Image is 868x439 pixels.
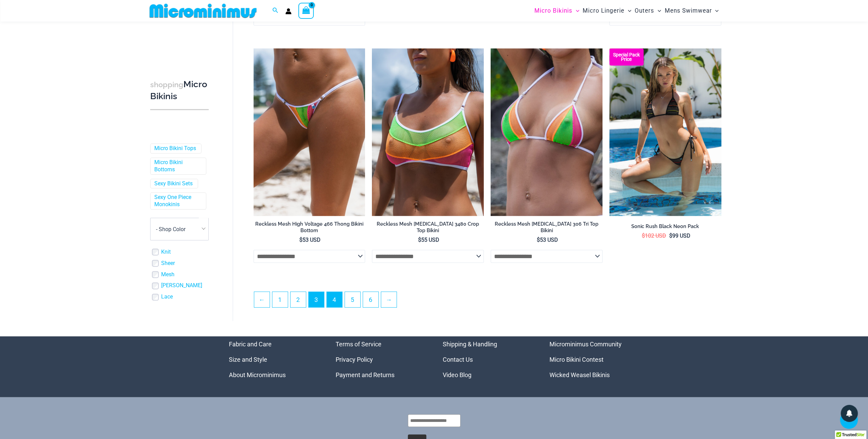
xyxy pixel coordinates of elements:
[336,336,426,383] aside: Footer Widget 2
[609,49,721,216] a: Sonic Rush Black Neon 3278 Tri Top 4312 Thong Bikini 09 Sonic Rush Black Neon 3278 Tri Top 4312 T...
[549,336,639,383] aside: Footer Widget 4
[549,341,622,348] a: Microminimus Community
[254,49,365,216] a: Reckless Mesh High Voltage 466 Thong 01Reckless Mesh High Voltage 3480 Crop Top 466 Thong 01Reckl...
[583,2,624,19] span: Micro Lingerie
[151,218,208,240] span: - Shop Color
[150,79,209,102] h3: Micro Bikinis
[161,249,171,256] a: Knit
[299,237,321,243] bdi: 53 USD
[372,49,484,216] a: Reckless Mesh High Voltage 3480 Crop Top 01Reckless Mesh High Voltage 3480 Crop Top 02Reckless Me...
[147,3,259,18] img: MM SHOP LOGO FLAT
[290,292,306,307] a: Page 2
[418,237,421,243] span: $
[298,3,314,18] a: View Shopping Cart, empty
[161,260,175,267] a: Sheer
[229,336,319,383] nav: Menu
[669,232,690,239] bdi: 99 USD
[549,371,610,378] a: Wicked Weasel Bikinis
[285,8,292,14] a: Account icon link
[642,232,666,239] bdi: 102 USD
[272,6,278,15] a: Search icon link
[254,292,270,307] a: ←
[229,371,286,378] a: About Microminimus
[154,159,201,173] a: Micro Bikini Bottoms
[336,336,426,383] nav: Menu
[372,221,484,236] a: Reckless Mesh [MEDICAL_DATA] 3480 Crop Top Bikini
[154,145,196,152] a: Micro Bikini Tops
[491,49,603,216] a: Reckless Mesh High Voltage 306 Tri Top 01Reckless Mesh High Voltage 306 Tri Top 466 Thong 04Reckl...
[581,2,633,19] a: Micro LingerieMenu ToggleMenu Toggle
[624,2,631,19] span: Menu Toggle
[161,293,173,301] a: Lace
[372,221,484,234] h2: Reckless Mesh [MEDICAL_DATA] 3480 Crop Top Bikini
[154,194,201,208] a: Sexy One Piece Monokinis
[712,2,718,19] span: Menu Toggle
[532,1,722,21] nav: Site Navigation
[150,218,209,240] span: - Shop Color
[336,371,394,378] a: Payment and Returns
[609,49,721,216] img: Sonic Rush Black Neon 3278 Tri Top 4312 Thong Bikini 09
[150,80,183,89] span: shopping
[254,221,365,236] a: Reckless Mesh High Voltage 466 Thong Bikini Bottom
[654,2,661,19] span: Menu Toggle
[254,49,365,216] img: Reckless Mesh High Voltage 466 Thong 01
[443,336,533,383] nav: Menu
[491,221,603,236] a: Reckless Mesh [MEDICAL_DATA] 306 Tri Top Bikini
[156,226,185,232] span: - Shop Color
[443,356,473,363] a: Contact Us
[537,237,558,243] bdi: 53 USD
[363,292,378,307] a: Page 6
[537,237,540,243] span: $
[309,292,324,307] span: Page 3
[609,223,721,230] h2: Sonic Rush Black Neon Pack
[229,336,319,383] aside: Footer Widget 1
[609,53,644,62] b: Special Pack Price
[299,237,302,243] span: $
[669,232,672,239] span: $
[229,356,267,363] a: Size and Style
[161,271,174,278] a: Mesh
[549,336,639,383] nav: Menu
[418,237,439,243] bdi: 55 USD
[254,292,721,311] nav: Product Pagination
[327,292,342,307] a: Page 4
[154,180,193,187] a: Sexy Bikini Sets
[663,2,720,19] a: Mens SwimwearMenu ToggleMenu Toggle
[443,336,533,383] aside: Footer Widget 3
[345,292,360,307] a: Page 5
[491,49,603,216] img: Reckless Mesh High Voltage 306 Tri Top 01
[635,2,654,19] span: Outers
[336,356,373,363] a: Privacy Policy
[549,356,604,363] a: Micro Bikini Contest
[381,292,397,307] a: →
[534,2,572,19] span: Micro Bikinis
[443,371,471,378] a: Video Blog
[642,232,645,239] span: $
[254,221,365,234] h2: Reckless Mesh High Voltage 466 Thong Bikini Bottom
[491,221,603,234] h2: Reckless Mesh [MEDICAL_DATA] 306 Tri Top Bikini
[336,341,381,348] a: Terms of Service
[229,341,272,348] a: Fabric and Care
[533,2,581,19] a: Micro BikinisMenu ToggleMenu Toggle
[633,2,663,19] a: OutersMenu ToggleMenu Toggle
[272,292,288,307] a: Page 1
[664,2,712,19] span: Mens Swimwear
[609,223,721,232] a: Sonic Rush Black Neon Pack
[372,49,484,216] img: Reckless Mesh High Voltage 3480 Crop Top 01
[572,2,579,19] span: Menu Toggle
[443,341,497,348] a: Shipping & Handling
[161,282,202,289] a: [PERSON_NAME]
